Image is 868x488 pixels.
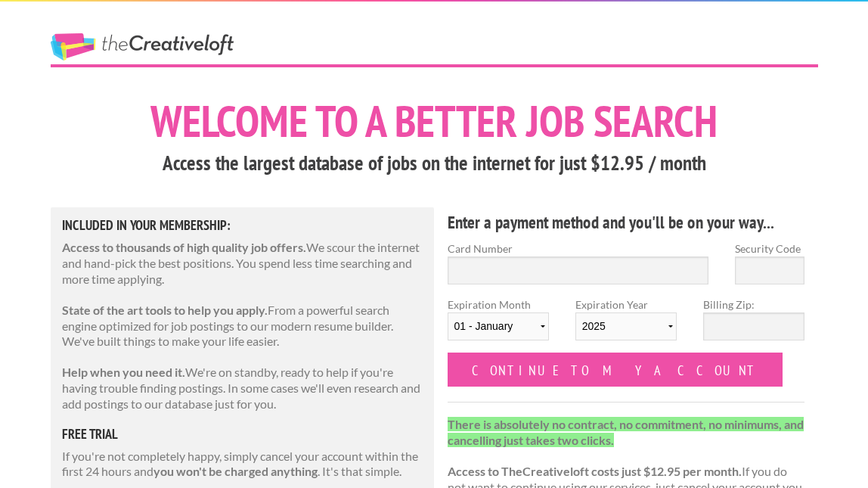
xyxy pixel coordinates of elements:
h3: Access the largest database of jobs on the internet for just $12.95 / month [51,149,818,178]
label: Billing Zip: [703,297,804,312]
h5: free trial [62,427,423,441]
label: Card Number [448,241,709,256]
p: We're on standby, ready to help if you're having trouble finding postings. In some cases we'll ev... [62,365,423,412]
p: We scour the internet and hand-pick the best positions. You spend less time searching and more ti... [62,240,423,287]
input: Continue to my account [448,353,783,387]
h5: Included in Your Membership: [62,219,423,232]
label: Expiration Year [575,297,677,353]
strong: Help when you need it. [62,365,185,379]
h1: Welcome to a better job search [51,99,818,143]
h4: Enter a payment method and you'll be on your way... [448,210,805,235]
p: If you're not completely happy, simply cancel your account within the first 24 hours and . It's t... [62,449,423,480]
strong: Access to TheCreativeloft costs just $12.95 per month. [448,464,742,478]
select: Expiration Month [448,312,549,340]
strong: State of the art tools to help you apply. [62,303,268,317]
label: Security Code [735,241,804,256]
strong: There is absolutely no contract, no commitment, no minimums, and cancelling just takes two clicks. [448,417,804,447]
select: Expiration Year [575,312,677,340]
a: The Creative Loft [51,33,234,61]
label: Expiration Month [448,297,549,353]
strong: Access to thousands of high quality job offers. [62,240,306,254]
strong: you won't be charged anything [153,464,318,478]
p: From a powerful search engine optimized for job postings to our modern resume builder. We've buil... [62,303,423,350]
